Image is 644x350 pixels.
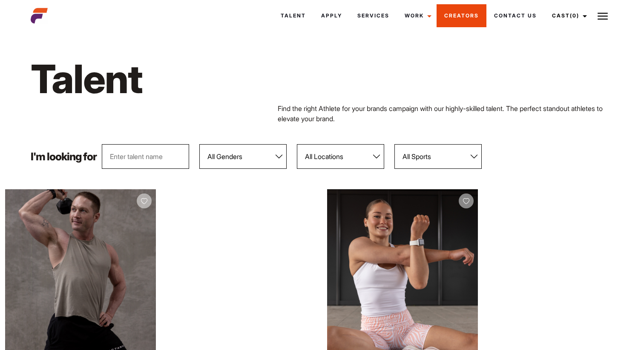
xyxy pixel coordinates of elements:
p: Find the right Athlete for your brands campaign with our highly-skilled talent. The perfect stand... [278,103,613,124]
p: I'm looking for [31,151,97,162]
img: Burger icon [598,11,608,21]
a: Contact Us [486,4,544,27]
a: Services [350,4,397,27]
a: Creators [437,4,486,27]
a: Work [397,4,437,27]
span: (0) [570,12,579,19]
img: cropped-aefm-brand-fav-22-square.png [31,7,48,24]
a: Apply [313,4,350,27]
a: Cast(0) [544,4,592,27]
a: Talent [273,4,313,27]
input: Enter talent name [102,144,189,169]
h1: Talent [31,54,366,103]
